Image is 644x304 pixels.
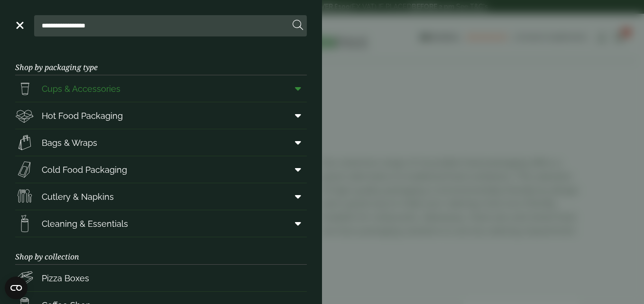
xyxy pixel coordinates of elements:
[42,272,89,285] span: Pizza Boxes
[15,268,34,287] img: Pizza_boxes.svg
[15,129,307,156] a: Bags & Wraps
[15,48,307,75] h3: Shop by packaging type
[15,75,307,102] a: Cups & Accessories
[42,163,127,176] span: Cold Food Packaging
[42,109,123,122] span: Hot Food Packaging
[15,156,307,183] a: Cold Food Packaging
[15,210,307,237] a: Cleaning & Essentials
[42,190,114,203] span: Cutlery & Napkins
[42,217,128,230] span: Cleaning & Essentials
[15,133,34,152] img: Paper_carriers.svg
[42,136,97,149] span: Bags & Wraps
[42,82,120,95] span: Cups & Accessories
[5,277,28,299] button: Open CMP widget
[15,214,34,233] img: open-wipe.svg
[15,160,34,179] img: Sandwich_box.svg
[15,183,307,210] a: Cutlery & Napkins
[15,237,307,265] h3: Shop by collection
[15,187,34,206] img: Cutlery.svg
[15,79,34,98] img: PintNhalf_cup.svg
[15,102,307,129] a: Hot Food Packaging
[15,265,307,291] a: Pizza Boxes
[15,106,34,125] img: Deli_box.svg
